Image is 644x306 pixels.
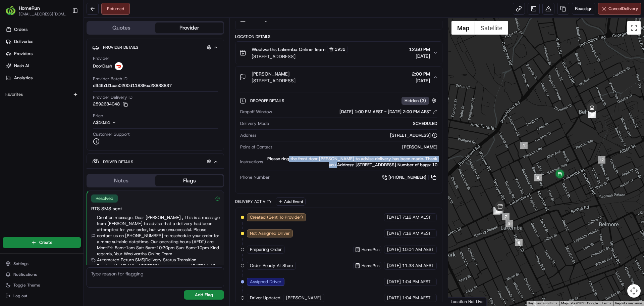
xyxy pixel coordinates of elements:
[250,230,290,236] span: Not Assigned Driver
[67,114,81,119] span: Pylon
[494,207,502,214] div: 4
[91,205,220,212] div: RTS SMS sent
[187,263,220,275] span: at [DATE] 1:46 PM
[387,263,401,269] span: [DATE]
[93,55,109,61] span: Provider
[93,76,127,82] span: Provider Batch ID
[534,174,542,181] div: 8
[250,295,280,301] span: Driver Updated
[387,279,401,285] span: [DATE]
[362,247,380,252] span: HomeRun
[93,131,130,137] span: Customer Support
[7,7,20,20] img: Nash
[3,60,84,71] a: Nash AI
[250,247,282,253] span: Preparing Order
[515,239,523,246] div: 6
[39,239,52,246] span: Create
[13,272,37,277] span: Notifications
[3,291,81,301] button: Log out
[588,111,596,118] div: 10
[47,114,81,119] a: Powered byPylon
[93,120,110,125] span: A$10.51
[252,46,326,53] span: Woolworths Lakemba Online Team
[235,34,442,39] div: Location Details
[402,279,431,285] span: 1:04 PM AEST
[3,270,81,279] button: Notifications
[87,23,155,33] button: Quotes
[405,98,426,104] span: Hidden ( 3 )
[14,75,33,81] span: Analytics
[13,293,27,299] span: Log out
[450,297,472,306] img: Google
[252,77,296,84] span: [STREET_ADDRESS]
[493,207,500,215] div: 2
[103,159,133,165] span: Driver Details
[572,3,595,15] button: Reassign
[97,215,220,257] span: Creation message: Dear [PERSON_NAME] , This is a message from [PERSON_NAME] to advise that a deli...
[57,98,62,103] div: 💻
[475,21,508,35] button: Show satellite imagery
[93,101,128,107] button: 2592634048
[502,213,509,220] div: 7
[14,63,29,69] span: Nash AI
[402,263,434,269] span: 11:33 AM AEST
[103,45,138,50] span: Provider Details
[7,98,12,103] div: 📗
[63,97,108,104] span: API Documentation
[588,111,595,118] div: 9
[54,95,110,107] a: 💻API Documentation
[561,301,598,305] span: Map data ©2025 Google
[87,175,155,186] button: Notes
[598,156,605,164] div: 17
[155,175,223,186] button: Flags
[23,71,85,76] div: We're available if you need us!
[114,66,122,74] button: Start new chat
[387,247,401,253] span: [DATE]
[19,5,40,11] button: HomeRun
[97,263,186,275] span: Resolved by [EMAIL_ADDRESS][DOMAIN_NAME]
[13,261,29,266] span: Settings
[602,301,611,305] a: Terms
[275,144,437,150] div: [PERSON_NAME]
[627,21,641,35] button: Toggle fullscreen view
[252,53,348,60] span: [STREET_ADDRESS]
[155,23,223,33] button: Provider
[14,27,28,33] span: Orders
[402,247,434,253] span: 10:04 AM AEST
[3,237,81,248] button: Create
[3,48,84,59] a: Providers
[240,174,270,180] span: Phone Number
[608,6,638,12] span: Cancel Delivery
[240,132,256,138] span: Address
[240,144,272,150] span: Point of Contact
[93,63,112,69] span: DoorDash
[3,36,84,47] a: Deliveries
[402,214,431,220] span: 7:16 AM AEST
[13,97,51,104] span: Knowledge Base
[335,47,345,52] span: 1932
[240,159,263,165] span: Instructions
[92,156,218,167] button: Driver Details
[3,24,84,35] a: Orders
[92,42,218,53] button: Provider Details
[91,194,118,203] div: Resolved
[588,111,596,118] div: 11
[250,279,281,285] span: Assigned Driver
[412,71,430,77] span: 2:00 PM
[387,230,401,236] span: [DATE]
[387,214,401,220] span: [DATE]
[252,71,289,77] span: [PERSON_NAME]
[3,3,69,19] button: HomeRunHomeRun[EMAIL_ADDRESS][DOMAIN_NAME]
[7,27,122,38] p: Welcome 👋
[390,132,437,138] div: [STREET_ADDRESS]
[235,88,442,193] div: [PERSON_NAME][STREET_ADDRESS]2:00 PM[DATE]
[387,295,401,301] span: [DATE]
[93,94,132,100] span: Provider Delivery ID
[3,89,81,100] div: Favorites
[575,6,592,12] span: Reassign
[266,156,437,168] div: Please ring the front door [PERSON_NAME] to advise delivery has been made. Thank you Address: [ST...
[412,77,430,84] span: [DATE]
[19,11,67,17] button: [EMAIL_ADDRESS][DOMAIN_NAME]
[286,295,321,301] span: [PERSON_NAME]
[520,142,528,149] div: 1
